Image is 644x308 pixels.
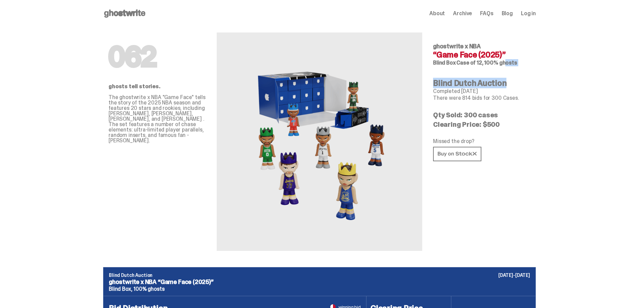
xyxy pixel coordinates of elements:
[433,59,456,66] span: Blind Box
[433,139,530,144] p: Missed the drop?
[109,279,530,285] p: ghostwrite x NBA “Game Face (2025)”
[433,121,530,128] p: Clearing Price: $500
[480,11,493,16] a: FAQs
[433,112,530,118] p: Qty Sold: 300 cases
[134,285,164,292] span: 100% ghosts
[453,11,472,16] a: Archive
[502,11,513,16] a: Blog
[433,51,530,59] h4: “Game Face (2025)”
[245,49,394,235] img: NBA&ldquo;Game Face (2025)&rdquo;
[456,59,517,66] span: Case of 12, 100% ghosts
[521,11,536,16] a: Log in
[433,79,530,87] h4: Blind Dutch Auction
[109,84,206,89] p: ghosts tell stories.
[433,89,530,94] p: Completed [DATE]
[109,43,206,70] h1: 062
[498,273,530,278] p: [DATE]-[DATE]
[109,285,132,292] span: Blind Box,
[433,42,481,50] span: ghostwrite x NBA
[429,11,445,16] a: About
[433,95,530,101] p: There were 814 bids for 300 Cases.
[109,95,206,143] p: The ghostwrite x NBA "Game Face" tells the story of the 2025 NBA season and features 20 stars and...
[109,273,530,278] p: Blind Dutch Auction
